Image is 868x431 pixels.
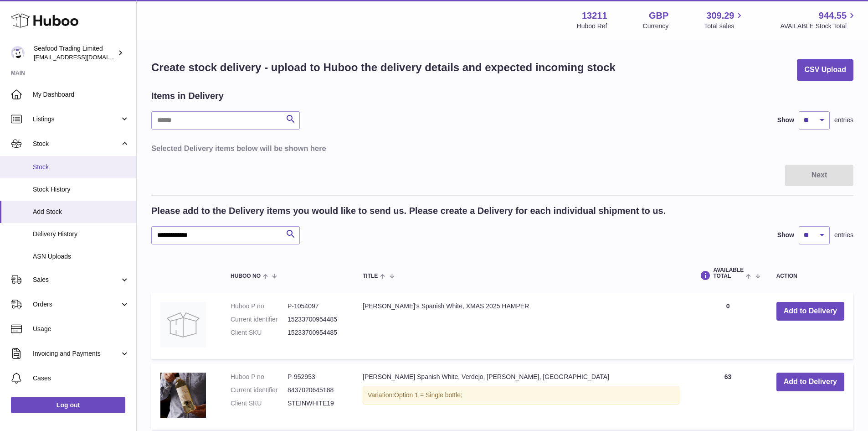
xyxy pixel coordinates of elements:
img: Rick Stein's Spanish White, Verdejo, D.O Rueda, Spain [160,373,206,418]
span: Stock History [33,185,129,194]
span: entries [834,116,853,125]
dd: 8437020645188 [288,386,344,395]
div: Seafood Trading Limited [34,44,116,62]
span: My Dashboard [33,90,129,99]
strong: GBP [649,10,668,22]
a: 309.29 Total sales [704,10,745,31]
dt: Current identifier [231,386,288,395]
button: Add to Delivery [776,302,844,321]
span: Orders [33,300,120,309]
img: Rick's Spanish White, XMAS 2025 HAMPER [160,302,206,348]
dt: Client SKU [231,328,288,337]
span: Delivery History [33,230,129,239]
span: entries [834,231,853,239]
dt: Huboo P no [231,373,288,381]
dt: Huboo P no [231,302,288,311]
h2: Please add to the Delivery items you would like to send us. Please create a Delivery for each ind... [151,205,666,217]
dt: Current identifier [231,315,288,324]
dt: Client SKU [231,399,288,408]
dd: P-1054097 [288,302,344,311]
span: Total sales [704,22,745,31]
dd: 15233700954485 [288,328,344,337]
span: Cases [33,374,129,383]
h1: Create stock delivery - upload to Huboo the delivery details and expected incoming stock [151,60,616,75]
img: online@rickstein.com [11,46,25,60]
label: Show [777,231,794,239]
span: Option 1 = Single bottle; [394,391,462,399]
span: ASN Uploads [33,252,129,261]
span: Sales [33,275,120,284]
div: Currency [643,22,669,31]
span: Listings [33,115,120,124]
span: Title [363,273,378,279]
span: AVAILABLE Total [713,267,744,279]
a: Log out [11,397,125,413]
div: Action [776,273,844,279]
button: Add to Delivery [776,373,844,391]
dd: 15233700954485 [288,315,344,324]
button: CSV Upload [797,59,853,81]
td: [PERSON_NAME] Spanish White, Verdejo, [PERSON_NAME], [GEOGRAPHIC_DATA] [354,363,688,430]
span: 944.55 [819,10,847,22]
strong: 13211 [582,10,607,22]
div: Huboo Ref [577,22,607,31]
span: 309.29 [706,10,734,22]
td: [PERSON_NAME]'s Spanish White, XMAS 2025 HAMPER [354,293,688,359]
span: [EMAIL_ADDRESS][DOMAIN_NAME] [34,53,134,61]
label: Show [777,116,794,125]
dd: STEINWHITE19 [288,399,344,408]
span: Add Stock [33,208,129,216]
h2: Items in Delivery [151,90,224,102]
dd: P-952953 [288,373,344,381]
a: 944.55 AVAILABLE Stock Total [780,10,857,31]
span: Usage [33,325,129,333]
span: AVAILABLE Stock Total [780,22,857,31]
span: Invoicing and Payments [33,349,120,358]
td: 63 [688,363,767,430]
div: Variation: [363,386,679,405]
span: Huboo no [231,273,261,279]
td: 0 [688,293,767,359]
span: Stock [33,140,120,148]
span: Stock [33,163,129,171]
h3: Selected Delivery items below will be shown here [151,143,853,153]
